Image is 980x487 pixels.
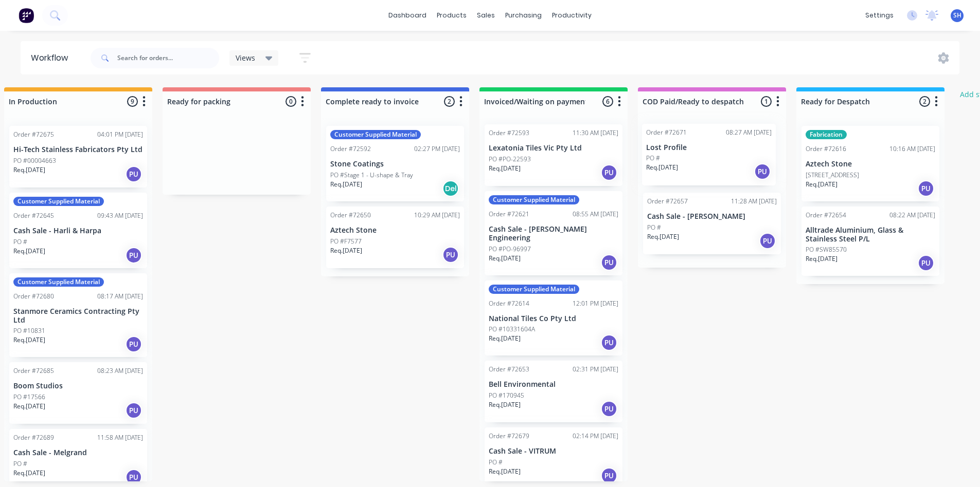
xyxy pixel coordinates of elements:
div: products [432,8,472,23]
span: 6 [602,96,613,107]
a: dashboard [383,8,432,23]
span: 9 [127,96,138,107]
input: Enter column name… [326,96,427,107]
div: sales [472,8,500,23]
input: Search for orders... [117,48,219,68]
span: 1 [761,96,772,107]
span: 0 [286,96,296,107]
div: productivity [547,8,597,23]
span: 2 [919,96,930,107]
input: Enter column name… [9,96,110,107]
input: Enter column name… [484,96,585,107]
span: Views [236,52,255,63]
div: settings [860,8,899,23]
input: Enter column name… [167,96,269,107]
img: Factory [19,8,34,23]
div: purchasing [500,8,547,23]
div: Workflow [31,52,73,64]
input: Enter column name… [643,96,744,107]
span: SH [953,11,961,20]
span: 2 [444,96,455,107]
input: Enter column name… [801,96,902,107]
